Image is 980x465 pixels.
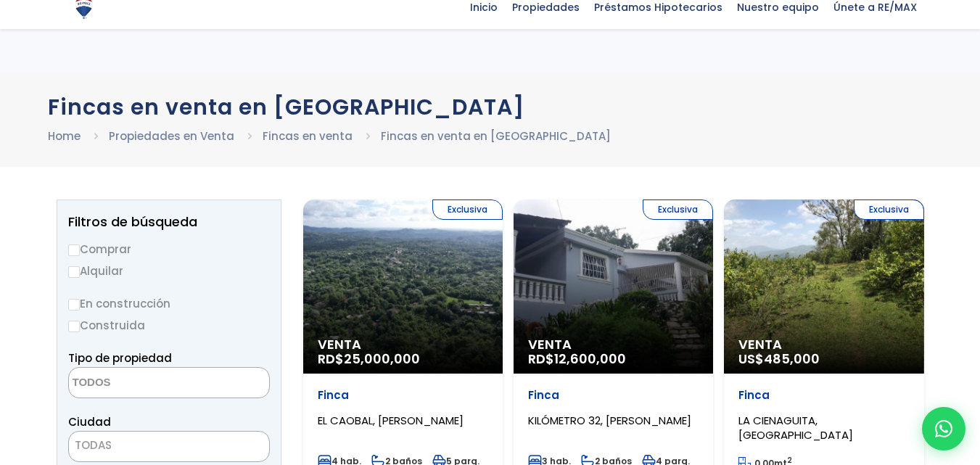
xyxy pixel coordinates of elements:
span: US$ [738,350,820,368]
input: Construida [68,321,80,332]
span: TODAS [69,435,269,456]
span: Exclusiva [432,199,503,220]
p: Finca [738,388,909,403]
span: 485,000 [764,350,820,368]
span: TODAS [75,437,112,453]
span: LA CIENAGUITA, [GEOGRAPHIC_DATA] [738,413,853,443]
span: Venta [528,337,699,352]
span: Exclusiva [854,199,924,220]
label: En construcción [68,295,270,313]
span: Venta [738,337,909,352]
h1: Fincas en venta en [GEOGRAPHIC_DATA] [48,94,933,120]
a: Home [48,128,81,144]
a: Fincas en venta [263,128,353,144]
label: Alquilar [68,262,270,280]
span: RD$ [318,350,420,368]
span: EL CAOBAL, [PERSON_NAME] [318,413,464,428]
p: Finca [528,388,699,403]
label: Comprar [68,240,270,258]
h2: Filtros de búsqueda [68,215,270,229]
li: Fincas en venta en [GEOGRAPHIC_DATA] [381,127,611,145]
span: Exclusiva [643,199,713,220]
input: Alquilar [68,266,80,278]
label: Construida [68,316,270,334]
span: KILÓMETRO 32, [PERSON_NAME] [528,413,691,428]
span: Venta [318,337,488,352]
p: Finca [318,388,488,403]
textarea: Search [69,368,210,399]
span: 25,000,000 [344,350,420,368]
span: RD$ [528,350,626,368]
a: Propiedades en Venta [109,128,234,144]
input: En construcción [68,299,80,310]
span: Tipo de propiedad [68,350,172,366]
span: TODAS [68,431,270,462]
span: Ciudad [68,414,111,429]
input: Comprar [68,244,80,256]
span: 12,600,000 [554,350,626,368]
